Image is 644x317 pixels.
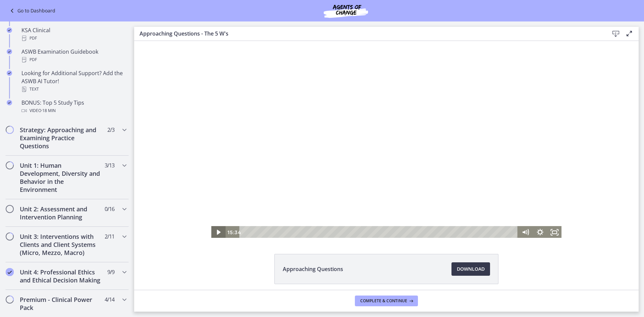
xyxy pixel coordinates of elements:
[105,205,114,213] span: 0 / 16
[6,268,14,276] i: Completed
[8,7,55,15] a: Go to Dashboard
[451,262,490,276] a: Download
[283,265,343,273] span: Approaching Questions
[21,99,126,115] div: BONUS: Top 5 Study Tips
[360,298,407,304] span: Complete & continue
[105,161,114,169] span: 3 / 13
[21,56,126,64] div: PDF
[355,296,418,306] button: Complete & continue
[20,126,102,150] h2: Strategy: Approaching and Examining Practice Questions
[21,107,126,115] div: Video
[107,126,114,134] span: 2 / 3
[20,205,102,221] h2: Unit 2: Assessment and Intervention Planning
[20,232,102,257] h2: Unit 3: Interventions with Clients and Client Systems (Micro, Mezzo, Macro)
[7,28,12,33] i: Completed
[140,30,598,38] h3: Approaching Questions - The 5 W's
[21,48,126,64] div: ASWB Examination Guidebook
[398,185,413,198] button: Show settings menu
[7,70,12,76] i: Completed
[21,34,126,42] div: PDF
[384,185,399,198] button: Mute
[105,232,114,241] span: 2 / 11
[306,3,386,19] img: Agents of Change
[20,161,102,194] h2: Unit 1: Human Development, Diversity and Behavior in the Environment
[105,296,114,304] span: 4 / 14
[21,85,126,93] div: Text
[20,268,102,284] h2: Unit 4: Professional Ethics and Ethical Decision Making
[413,185,428,198] button: Fullscreen
[107,268,114,276] span: 9 / 9
[7,49,12,54] i: Completed
[134,41,639,239] iframe: Video Lesson
[7,100,12,105] i: Completed
[21,69,126,93] div: Looking for Additional Support? Add the ASWB AI Tutor!
[20,296,102,312] h2: Premium - Clinical Power Pack
[21,26,126,42] div: KSA Clinical
[457,265,485,273] span: Download
[41,107,56,115] span: · 18 min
